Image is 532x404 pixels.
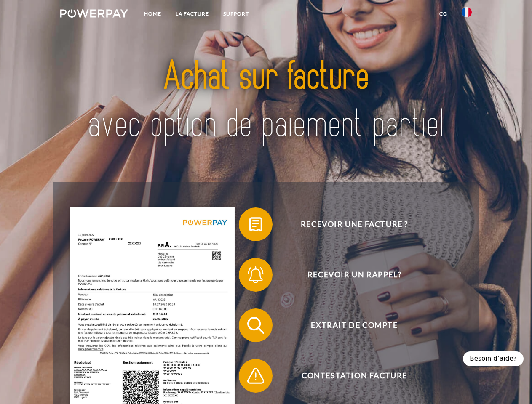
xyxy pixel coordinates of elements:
img: fr [462,7,472,17]
span: Extrait de compte [251,308,457,342]
span: Contestation Facture [251,359,457,393]
a: CG [432,6,454,21]
a: Support [216,6,256,21]
div: Besoin d’aide? [463,351,524,366]
img: qb_search.svg [245,315,266,336]
a: Home [137,6,168,21]
button: Contestation Facture [239,359,458,393]
img: qb_bell.svg [245,264,266,285]
img: qb_bill.svg [245,214,266,235]
img: qb_warning.svg [245,365,266,386]
button: Recevoir un rappel? [239,258,458,292]
a: LA FACTURE [168,6,216,21]
button: Recevoir une facture ? [239,207,458,241]
span: Recevoir une facture ? [251,207,457,241]
img: title-powerpay_fr.svg [80,40,452,161]
span: Recevoir un rappel? [251,258,457,292]
button: Extrait de compte [239,308,458,342]
img: logo-powerpay-white.svg [60,9,128,18]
